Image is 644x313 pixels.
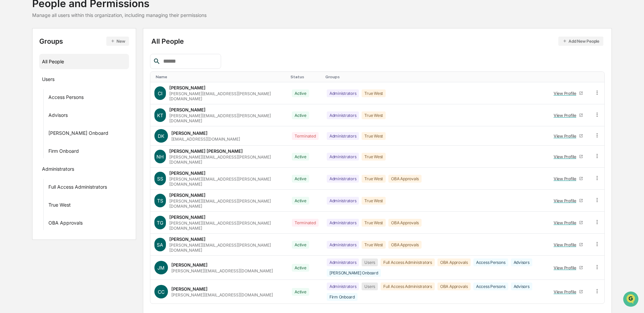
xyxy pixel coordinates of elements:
div: True West [362,89,386,97]
div: [PERSON_NAME] [171,286,208,292]
div: Advisors [511,258,532,266]
div: Active [292,241,309,249]
div: True West [362,241,386,249]
div: Advisors [511,283,532,290]
div: [PERSON_NAME][EMAIL_ADDRESS][PERSON_NAME][DOMAIN_NAME] [169,113,284,123]
div: Access Persons [473,283,508,290]
div: [PERSON_NAME][EMAIL_ADDRESS][PERSON_NAME][DOMAIN_NAME] [169,154,284,165]
button: Start new chat [115,54,123,62]
div: [PERSON_NAME] [169,85,206,90]
div: All People [42,56,126,67]
div: Full Access Administrators [48,184,107,192]
span: CC [158,289,165,295]
a: View Profile [551,239,586,250]
div: [PERSON_NAME][EMAIL_ADDRESS][PERSON_NAME][DOMAIN_NAME] [169,199,284,209]
div: View Profile [554,242,579,247]
div: Full Access Administrators [381,258,435,266]
div: Groups [39,37,129,46]
div: Active [292,175,309,183]
iframe: Open customer support [622,291,641,309]
span: SA [157,242,163,248]
div: OBA Approvals [437,258,471,266]
a: View Profile [551,131,586,141]
div: True West [362,175,386,183]
a: View Profile [551,195,586,206]
div: Active [292,264,309,272]
button: New [106,37,129,46]
div: Administrators [327,89,359,97]
div: View Profile [554,265,579,270]
div: Firm Onboard [327,293,358,301]
div: Access Persons [48,94,84,102]
div: Administrators [327,132,359,140]
div: OBA Approvals [388,241,422,249]
div: View Profile [554,133,579,139]
a: View Profile [551,88,586,99]
p: How can we help? [7,14,123,25]
div: True West [48,202,71,210]
div: [PERSON_NAME] [169,192,206,198]
div: Active [292,111,309,119]
a: Powered byPylon [48,114,82,120]
span: TG [157,220,163,226]
div: Toggle SortBy [325,75,544,79]
div: [PERSON_NAME][EMAIL_ADDRESS][PERSON_NAME][DOMAIN_NAME] [169,91,284,101]
span: DK [158,133,164,139]
a: View Profile [551,263,586,273]
a: 🗄️Attestations [46,83,87,95]
div: View Profile [554,91,579,96]
div: OBA Approvals [388,175,422,183]
div: Terminated [292,219,319,227]
span: Data Lookup [14,98,43,105]
div: We're available if you need us! [23,59,86,64]
span: SS [157,176,163,182]
div: View Profile [554,154,579,159]
a: 🖐️Preclearance [4,83,46,95]
div: [PERSON_NAME][EMAIL_ADDRESS][PERSON_NAME][DOMAIN_NAME] [169,243,284,253]
div: Users [362,283,378,290]
div: Access Persons [473,258,508,266]
div: [PERSON_NAME] [169,170,206,176]
div: [PERSON_NAME] [PERSON_NAME] [169,148,243,154]
a: View Profile [551,151,586,162]
div: [PERSON_NAME][EMAIL_ADDRESS][DOMAIN_NAME] [171,268,273,273]
div: [EMAIL_ADDRESS][DOMAIN_NAME] [171,137,240,142]
div: Active [292,288,309,296]
div: View Profile [554,113,579,118]
div: Administrators [327,111,359,119]
div: Toggle SortBy [549,75,587,79]
div: [PERSON_NAME] Onboard [48,130,108,138]
div: Advisors [48,112,68,120]
div: True West [362,111,386,119]
div: View Profile [554,176,579,181]
div: View Profile [554,198,579,203]
div: Manage all users within this organization, including managing their permissions [32,12,207,18]
div: [PERSON_NAME] [169,214,206,220]
div: [PERSON_NAME] [169,107,206,112]
div: [PERSON_NAME] [171,130,208,136]
div: [PERSON_NAME][EMAIL_ADDRESS][PERSON_NAME][DOMAIN_NAME] [169,176,284,187]
div: True West [362,197,386,205]
div: 🔎 [7,99,12,104]
div: OBA Approvals [437,283,471,290]
div: OBA Approvals [388,219,422,227]
span: Preclearance [14,85,44,92]
div: Administrators [327,197,359,205]
span: Pylon [67,115,82,120]
div: View Profile [554,289,579,294]
div: Terminated [292,132,319,140]
div: True West [362,219,386,227]
div: Active [292,153,309,161]
div: View Profile [554,220,579,225]
div: Administrators [327,283,359,290]
div: [PERSON_NAME][EMAIL_ADDRESS][DOMAIN_NAME] [171,292,273,297]
div: Start new chat [23,52,111,59]
span: KT [157,112,163,118]
div: Toggle SortBy [595,75,602,79]
span: Attestations [56,85,84,92]
div: Full Access Administrators [381,283,435,290]
div: Users [42,76,55,84]
div: Administrators [327,175,359,183]
div: True West [362,153,386,161]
